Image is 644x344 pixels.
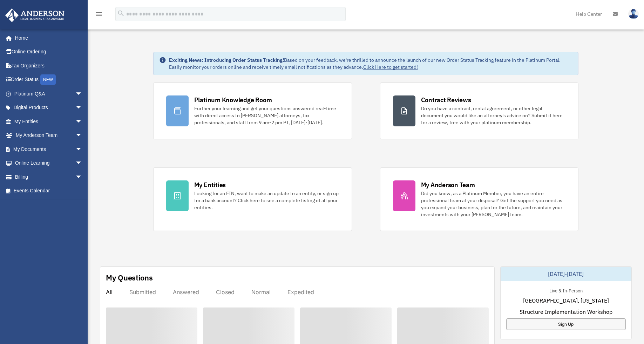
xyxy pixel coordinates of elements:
div: Did you know, as a Platinum Member, you have an entire professional team at your disposal? Get th... [421,190,566,218]
div: My Questions [106,272,153,283]
div: Answered [173,289,199,296]
span: arrow_drop_down [75,156,89,171]
span: arrow_drop_down [75,114,89,129]
img: User Pic [628,9,639,19]
strong: Exciting News: Introducing Order Status Tracking! [169,57,284,63]
div: NEW [40,74,56,85]
a: Sign Up [506,318,626,330]
div: Contract Reviews [421,95,471,104]
div: Based on your feedback, we're thrilled to announce the launch of our new Order Status Tracking fe... [169,57,573,71]
a: menu [95,12,103,18]
span: arrow_drop_down [75,101,89,115]
div: Looking for an EIN, want to make an update to an entity, or sign up for a bank account? Click her... [194,190,339,211]
div: Live & In-Person [544,286,588,294]
a: Online Ordering [5,45,93,59]
img: Anderson Advisors Platinum Portal [3,8,67,22]
a: Tax Organizers [5,59,93,73]
span: arrow_drop_down [75,170,89,184]
div: Submitted [129,289,156,296]
a: Contract Reviews Do you have a contract, rental agreement, or other legal document you would like... [380,82,579,139]
a: Home [5,31,89,45]
div: [DATE]-[DATE] [501,267,631,281]
span: arrow_drop_down [75,87,89,101]
span: arrow_drop_down [75,142,89,157]
span: [GEOGRAPHIC_DATA], [US_STATE] [523,296,609,305]
a: Events Calendar [5,184,93,198]
div: My Anderson Team [421,180,475,189]
a: Billingarrow_drop_down [5,170,93,184]
a: Platinum Q&Aarrow_drop_down [5,87,93,101]
a: Click Here to get started! [363,64,418,70]
a: My Documentsarrow_drop_down [5,142,93,156]
a: My Anderson Team Did you know, as a Platinum Member, you have an entire professional team at your... [380,167,579,231]
div: My Entities [194,180,226,189]
span: Structure Implementation Workshop [520,307,612,316]
i: search [117,9,125,17]
div: Platinum Knowledge Room [194,95,272,104]
i: menu [95,10,103,18]
a: My Entitiesarrow_drop_down [5,114,93,128]
div: Expedited [287,289,314,296]
a: My Entities Looking for an EIN, want to make an update to an entity, or sign up for a bank accoun... [153,167,352,231]
a: My Anderson Teamarrow_drop_down [5,128,93,143]
div: Do you have a contract, rental agreement, or other legal document you would like an attorney's ad... [421,105,566,126]
div: All [106,289,113,296]
div: Further your learning and get your questions answered real-time with direct access to [PERSON_NAM... [194,105,339,126]
a: Order StatusNEW [5,73,93,87]
a: Online Learningarrow_drop_down [5,156,93,170]
span: arrow_drop_down [75,128,89,143]
div: Normal [251,289,271,296]
div: Closed [216,289,235,296]
a: Platinum Knowledge Room Further your learning and get your questions answered real-time with dire... [153,82,352,139]
a: Digital Productsarrow_drop_down [5,101,93,115]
